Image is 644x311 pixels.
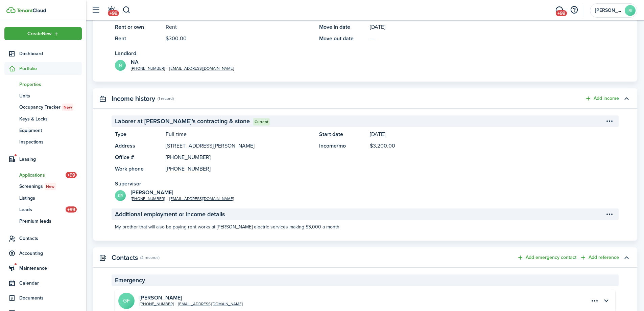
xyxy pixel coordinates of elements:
span: Calendar [19,280,82,287]
a: [PHONE_NUMBER] [166,165,211,173]
span: New [46,183,54,190]
h2: Kenny Raymer [131,190,234,196]
span: Listings [19,195,82,202]
panel-main-title: Office # [115,153,162,161]
a: Inspections [4,136,82,148]
span: Keys & Locks [19,115,82,123]
a: [PHONE_NUMBER] [131,196,165,202]
span: Equipment [19,127,82,134]
a: Messaging [553,2,566,19]
button: Toggle accordion [621,252,632,263]
button: Open sidebar [89,4,102,17]
panel-main-title: Landlord [115,49,136,57]
panel-main-title: Move out date [319,35,366,43]
a: Listings [4,192,82,204]
panel-main-title: Contacts [112,254,138,262]
span: Contacts [19,235,82,242]
img: TenantCloud [17,8,46,13]
a: Leads+99 [4,204,82,215]
panel-main-title: Address [115,142,162,150]
span: +99 [556,10,567,16]
panel-main-description: — [370,35,615,43]
avatar-text: GF [118,293,135,309]
span: +99 [66,206,77,213]
span: Occupancy Tracker [19,104,82,111]
a: Applications+99 [4,169,82,181]
button: Open menu [604,208,615,220]
a: [PHONE_NUMBER] [140,301,174,307]
span: Create New [27,31,52,36]
h2: NA [131,59,234,65]
span: +99 [108,10,119,16]
a: Properties [4,79,82,90]
button: Add emergency contact [517,254,576,262]
panel-main-title: Rent or own [115,23,162,31]
panel-main-title: Income history [112,95,155,103]
avatar-text: N [115,60,126,71]
panel-main-title: Type [115,130,162,138]
span: Accounting [19,250,82,257]
avatar-text: KR [115,190,126,201]
a: Dashboard [4,47,82,60]
a: [EMAIL_ADDRESS][DOMAIN_NAME] [169,65,234,71]
panel-main-description: Full-time [166,130,312,138]
span: RANDALL INVESTMENT PROPERTIES [595,8,622,13]
panel-main-description: [DATE] [370,23,615,31]
button: Search [122,4,131,16]
span: Inspections [19,138,82,146]
button: Add reference [580,254,619,262]
panel-main-title: Start date [319,130,366,138]
panel-main-title: Work phone [115,165,162,173]
span: Leads [19,206,66,213]
span: Current [255,119,268,125]
button: Toggle accordion [600,295,612,307]
panel-main-description: $300.00 [166,35,312,43]
span: New [64,104,72,110]
button: Open menu [604,115,615,127]
button: Toggle accordion [621,93,632,104]
span: Maintenance [19,265,82,272]
panel-main-description: [STREET_ADDRESS][PERSON_NAME] [166,142,312,150]
h2: Gavin foster [140,295,243,301]
span: Portfolio [19,65,82,72]
span: Applications [19,172,66,179]
panel-main-description: [DATE] [370,130,615,138]
panel-main-body: Toggle accordion [93,115,637,241]
a: Keys & Locks [4,113,82,125]
panel-main-subtitle: (2 records) [140,254,160,261]
panel-main-description: [PHONE_NUMBER] [166,153,312,161]
button: Open resource center [568,4,580,16]
a: Notifications [105,2,118,19]
a: Premium leads [4,215,82,227]
button: Add income [585,95,619,103]
panel-main-description: $3,200.00 [370,142,615,150]
panel-main-description: Rent [166,23,312,31]
a: Equipment [4,125,82,136]
panel-main-section-header: Emergency [112,274,619,286]
panel-main-subtitle: (1 record) [158,95,174,102]
panel-main-title: Move in date [319,23,366,31]
avatar-text: RI [625,5,636,16]
a: Occupancy TrackerNew [4,102,82,113]
a: [EMAIL_ADDRESS][DOMAIN_NAME] [178,301,243,307]
button: Open menu [589,295,600,307]
panel-main-description: My brother that will also be paying rent works at [PERSON_NAME] electric services making $3,000 a... [112,223,619,230]
panel-main-title: Supervisor [115,180,141,187]
panel-main-body: Toggle accordion [93,8,637,82]
span: Leasing [19,156,82,163]
a: Units [4,90,82,102]
button: Open menu [4,27,82,40]
span: Dashboard [19,50,82,57]
span: Documents [19,294,82,302]
span: Properties [19,81,82,88]
span: Units [19,92,82,99]
a: [PHONE_NUMBER] [131,65,165,71]
panel-main-title: Income/mo [319,142,366,150]
a: ScreeningsNew [4,181,82,192]
a: [EMAIL_ADDRESS][DOMAIN_NAME] [169,196,234,202]
span: +99 [66,172,77,178]
panel-main-title: Rent [115,35,162,43]
span: Additional employment or income details [115,210,225,219]
span: Laborer at [PERSON_NAME]’s contracting & stone [115,117,250,126]
span: Screenings [19,183,82,190]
